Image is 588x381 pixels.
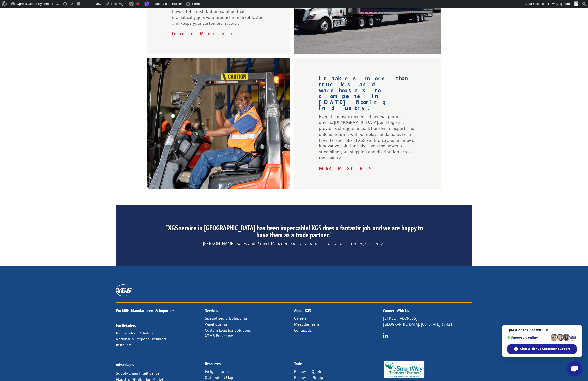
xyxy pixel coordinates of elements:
[116,308,174,313] a: For Mills, Manufacturers, & Importers
[294,375,323,380] a: Request a Pickup
[116,342,132,347] a: Installers
[559,2,572,6] span: xgsadmin
[205,369,230,374] a: Freight Tracker
[116,336,166,341] a: National & Regional Retailers
[294,322,319,327] a: Meet the Team
[383,333,388,338] img: group-6
[172,31,234,36] a: Learn More >
[383,309,472,315] h2: Connect With Us
[203,241,385,246] span: [PERSON_NAME], Sales and Project Manager -
[319,75,416,114] h1: It takes more than trucks and warehouses to compete in [DATE] flooring industry.
[319,165,372,171] a: Read More >
[319,114,416,165] p: Even the most experienced general purpose drivers, [DEMOGRAPHIC_DATA], and logistics providers st...
[205,375,233,380] a: Distribution Map
[567,361,582,376] a: Open chat
[136,2,139,5] div: Focus keyphrase not set
[205,316,247,321] a: Specialized LTL Shipping
[294,369,322,374] a: Request a Quote
[291,241,385,246] em: Garmon and Company
[205,333,233,338] a: XTMS Brokerage
[116,362,134,367] a: Advantages
[116,331,153,335] a: Independent Retailers
[205,328,251,333] a: Custom Logistics Solutions
[116,371,159,376] a: Supply Chain Intelligence
[205,322,227,327] a: Warehousing
[507,344,577,354] span: Chat with XGS Customer Support
[507,336,549,339] span: Support is online
[205,308,218,313] a: Services
[294,316,307,321] a: Careers
[294,328,312,333] a: Contact Us
[520,347,570,351] span: Chat with XGS Customer Support
[383,361,426,378] img: Smartway_Logo
[205,361,221,367] a: Resources
[294,362,383,369] h2: Tasks
[507,328,577,332] span: Questions? Chat with us!
[116,284,132,296] img: XGS_Logos_ALL_2024_All_White
[383,315,472,327] p: [STREET_ADDRESS] [GEOGRAPHIC_DATA], [US_STATE] 37421
[162,224,426,241] h2: "XGS service in [GEOGRAPHIC_DATA] has been impeccable! XGS does a fantastic job, and we are happy...
[294,308,311,313] a: About XGS
[116,323,136,328] a: For Retailers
